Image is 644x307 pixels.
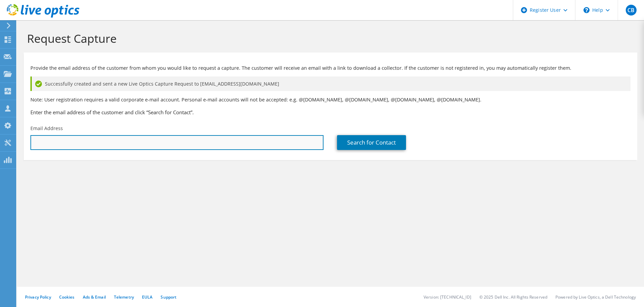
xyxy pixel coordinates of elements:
[626,5,637,16] span: CB
[25,294,51,300] a: Privacy Policy
[30,64,630,72] p: Provide the email address of the customer from whom you would like to request a capture. The cust...
[555,294,636,300] li: Powered by Live Optics, a Dell Technology
[27,31,630,45] h1: Request Capture
[424,294,471,300] li: Version: [TECHNICAL_ID]
[45,80,279,88] span: Successfully created and sent a new Live Optics Capture Request to [EMAIL_ADDRESS][DOMAIN_NAME]
[30,109,630,116] h3: Enter the email address of the customer and click “Search for Contact”.
[83,294,106,300] a: Ads & Email
[59,294,75,300] a: Cookies
[583,7,590,13] svg: \n
[30,125,63,132] label: Email Address
[161,294,176,300] a: Support
[479,294,547,300] li: © 2025 Dell Inc. All Rights Reserved
[142,294,152,300] a: EULA
[337,135,406,150] a: Search for Contact
[114,294,134,300] a: Telemetry
[30,96,630,103] p: Note: User registration requires a valid corporate e-mail account. Personal e-mail accounts will ...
